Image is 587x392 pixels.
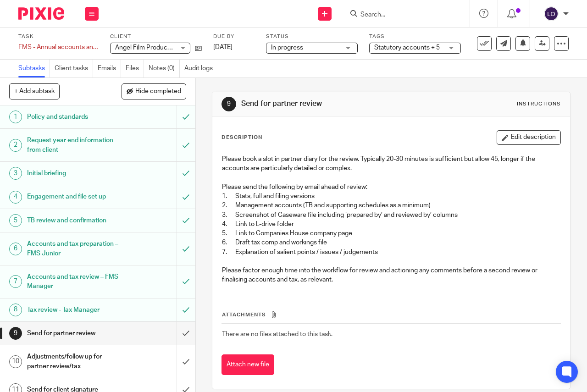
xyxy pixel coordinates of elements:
[360,11,442,19] input: Search
[271,44,303,51] span: In progress
[27,350,121,373] h1: Adjustments/follow up for partner review/tax
[222,312,266,317] span: Attachments
[18,33,99,40] label: Task
[9,327,22,340] div: 9
[222,354,274,375] button: Attach new file
[149,60,180,77] a: Notes (0)
[222,97,236,111] div: 9
[222,266,560,285] p: Please factor enough time into the workflow for review and actioning any comments before a second...
[222,238,560,247] p: 6. Draft tax comp and workings file
[27,237,121,260] h1: Accounts and tax preparation – FMS Junior
[135,88,181,95] span: Hide completed
[18,43,99,52] div: FMS - Annual accounts and corporation tax - [DATE]
[9,110,22,123] div: 1
[27,110,121,124] h1: Policy and standards
[222,248,560,257] p: 7. Explanation of salient points / issues / judgements
[222,331,332,337] span: There are no files attached to this task.
[9,139,22,152] div: 2
[222,192,560,201] p: 1. Stats, full and filing versions
[18,7,64,20] img: Pixie
[27,270,121,293] h1: Accounts and tax review – FMS Manager
[27,303,121,317] h1: Tax review - Tax Manager
[126,60,144,77] a: Files
[241,99,411,109] h1: Send for partner review
[213,44,233,50] span: [DATE]
[222,134,262,141] p: Description
[544,6,559,21] img: svg%3E
[374,44,440,51] span: Statutory accounts + 5
[27,190,121,204] h1: Engagement and file set up
[222,201,560,210] p: 2. Management accounts (TB and supporting schedules as a minimum)
[369,33,461,40] label: Tags
[517,100,561,108] div: Instructions
[222,182,560,192] p: Please send the following by email ahead of review:
[184,60,217,77] a: Audit logs
[18,60,50,77] a: Subtasks
[9,304,22,316] div: 8
[9,275,22,288] div: 7
[115,44,205,51] span: Angel Film Productions Limited
[110,33,202,40] label: Client
[122,83,186,99] button: Hide completed
[9,167,22,180] div: 3
[18,43,99,52] div: FMS - Annual accounts and corporation tax - December 2024
[9,243,22,255] div: 6
[27,166,121,180] h1: Initial briefing
[27,214,121,227] h1: TB review and confirmation
[9,83,60,99] button: + Add subtask
[98,60,121,77] a: Emails
[222,210,560,220] p: 3. Screenshot of Caseware file including ‘prepared by’ and reviewed by’ columns
[222,229,560,238] p: 5. Link to Companies House company page
[222,220,560,229] p: 4. Link to L-drive folder
[222,155,560,173] p: Please book a slot in partner diary for the review. Typically 20-30 minutes is sufficient but all...
[266,33,358,40] label: Status
[9,355,22,368] div: 10
[55,60,93,77] a: Client tasks
[27,133,121,157] h1: Request year end information from client
[9,191,22,204] div: 4
[213,33,255,40] label: Due by
[9,214,22,227] div: 5
[27,326,121,340] h1: Send for partner review
[497,130,561,145] button: Edit description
